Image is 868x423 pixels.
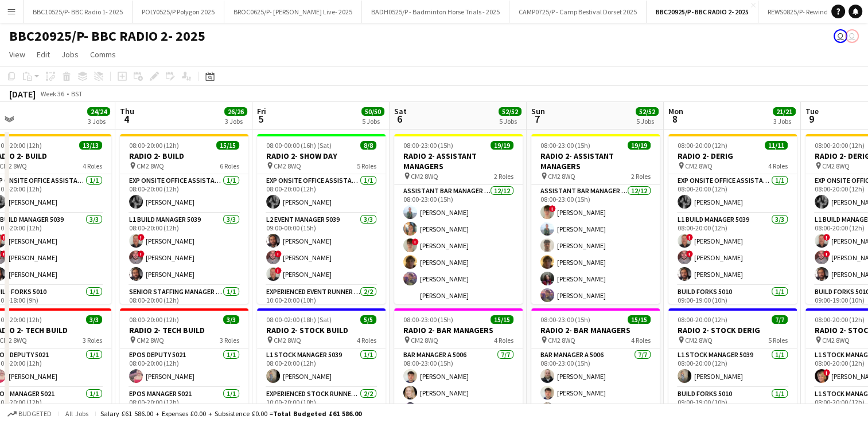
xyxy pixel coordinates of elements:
[18,410,52,418] span: Budgeted
[57,47,83,62] a: Jobs
[32,47,55,62] a: Edit
[37,49,50,60] span: Edit
[647,1,758,23] button: BBC20925/P- BBC RADIO 2- 2025
[845,29,859,43] app-user-avatar: Suzanne Edwards
[100,409,361,418] div: Salary £61 586.00 + Expenses £0.00 + Subsistence £0.00 =
[9,49,25,60] span: View
[133,1,224,23] button: POLY0525/P Polygon 2025
[24,1,133,23] button: BBC10525/P- BBC Radio 1- 2025
[38,89,67,98] span: Week 36
[9,88,36,100] div: [DATE]
[63,409,91,418] span: All jobs
[71,89,83,98] div: BST
[509,1,647,23] button: CAMP0725/P - Camp Bestival Dorset 2025
[90,49,116,60] span: Comms
[5,47,30,62] a: View
[9,28,205,45] h1: BBC20925/P- BBC RADIO 2- 2025
[224,1,362,23] button: BROC0625/P- [PERSON_NAME] Live- 2025
[834,29,847,43] app-user-avatar: Grace Shorten
[61,49,79,60] span: Jobs
[273,409,361,418] span: Total Budgeted £61 586.00
[85,47,120,62] a: Comms
[362,1,509,23] button: BADH0525/P - Badminton Horse Trials - 2025
[6,408,53,420] button: Budgeted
